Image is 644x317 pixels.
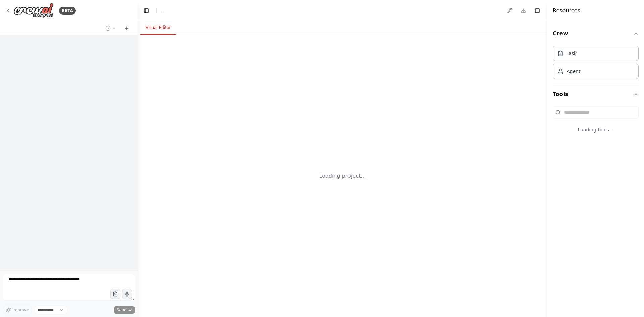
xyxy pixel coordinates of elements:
[553,85,639,104] button: Tools
[13,3,54,18] img: Logo
[12,307,29,313] span: Improve
[59,7,76,15] div: BETA
[3,306,32,314] button: Improve
[162,7,166,14] nav: breadcrumb
[140,21,176,35] button: Visual Editor
[114,306,135,314] button: Send
[553,104,639,144] div: Tools
[110,289,120,299] button: Upload files
[122,289,132,299] button: Click to speak your automation idea
[142,6,151,15] button: Hide left sidebar
[553,7,580,15] h4: Resources
[121,24,132,32] button: Start a new chat
[553,121,639,139] div: Loading tools...
[162,7,166,14] span: ...
[533,6,542,15] button: Hide right sidebar
[553,24,639,43] button: Crew
[567,68,580,75] div: Agent
[103,24,119,32] button: Switch to previous chat
[567,50,577,57] div: Task
[117,307,127,313] span: Send
[319,172,366,180] div: Loading project...
[553,43,639,85] div: Crew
